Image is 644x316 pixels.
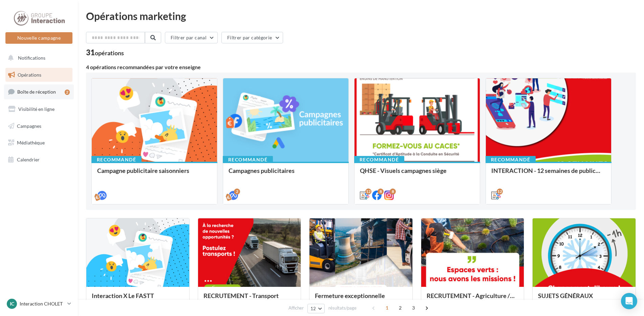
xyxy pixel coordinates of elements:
[621,293,637,309] div: Open Intercom Messenger
[17,123,41,129] span: Campagnes
[86,49,124,56] div: 31
[4,136,74,150] a: Médiathèque
[97,167,212,181] div: Campagne publicitaire saisonniers
[18,106,55,112] span: Visibilité en ligne
[17,140,45,145] span: Médiathèque
[4,84,74,99] a: Boîte de réception2
[65,90,70,95] div: 2
[390,189,396,195] div: 8
[538,292,630,306] div: SUJETS GÉNÉRAUX
[4,68,74,82] a: Opérations
[497,189,503,195] div: 12
[5,32,72,44] button: Nouvelle campagne
[229,167,343,181] div: Campagnes publicitaires
[360,167,474,181] div: QHSE - Visuels campagnes siège
[4,51,71,65] button: Notifications
[4,153,74,167] a: Calendrier
[86,11,636,21] div: Opérations marketing
[20,300,65,307] p: Interaction CHOLET
[223,156,273,163] div: Recommandé
[95,50,124,56] div: opérations
[491,167,606,181] div: INTERACTION - 12 semaines de publication
[382,302,392,313] span: 1
[307,304,325,313] button: 12
[4,102,74,116] a: Visibilité en ligne
[486,156,536,163] div: Recommandé
[408,302,419,313] span: 3
[17,157,40,162] span: Calendrier
[5,297,72,310] a: IC Interaction CHOLET
[310,306,316,311] span: 12
[92,292,184,306] div: Interaction X Le FASTT
[4,119,74,133] a: Campagnes
[18,72,41,78] span: Opérations
[378,189,384,195] div: 8
[365,189,371,195] div: 12
[10,300,14,307] span: IC
[427,292,519,306] div: RECRUTEMENT - Agriculture / Espaces verts
[203,292,296,306] div: RECRUTEMENT - Transport
[354,156,404,163] div: Recommandé
[288,305,304,311] span: Afficher
[234,189,240,195] div: 2
[221,32,283,43] button: Filtrer par catégorie
[17,89,56,95] span: Boîte de réception
[395,302,406,313] span: 2
[18,55,45,61] span: Notifications
[328,305,357,311] span: résultats/page
[315,292,407,306] div: Fermeture exceptionnelle
[86,64,636,70] div: 4 opérations recommandées par votre enseigne
[165,32,218,43] button: Filtrer par canal
[91,156,142,163] div: Recommandé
